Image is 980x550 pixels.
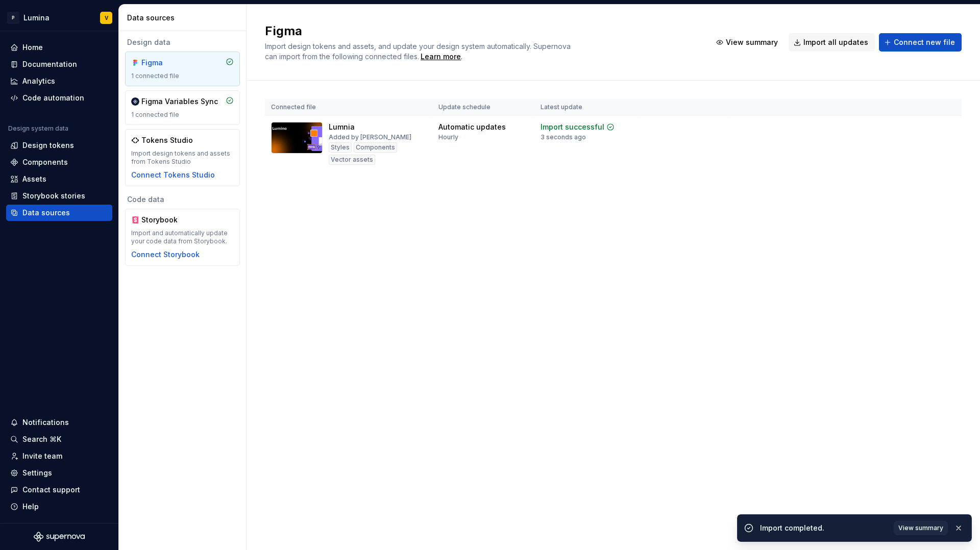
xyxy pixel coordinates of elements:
div: P [7,12,19,24]
div: Code data [125,194,240,205]
span: Import all updates [803,37,868,47]
a: Data sources [6,205,112,221]
a: Tokens StudioImport design tokens and assets from Tokens StudioConnect Tokens Studio [125,129,240,186]
a: StorybookImport and automatically update your code data from Storybook.Connect Storybook [125,209,240,266]
div: Components [354,142,397,153]
div: Home [22,42,43,53]
div: Documentation [22,59,77,69]
div: Settings [22,468,52,478]
a: Settings [6,465,112,481]
div: Invite team [22,451,62,461]
button: View summary [711,33,785,52]
div: Import successful [541,122,604,132]
div: Code automation [22,93,84,103]
div: Design tokens [22,140,74,151]
th: Update schedule [432,99,534,116]
div: Import completed. [760,523,888,533]
a: Design tokens [6,137,112,154]
div: Vector assets [329,155,375,165]
h2: Figma [265,23,699,39]
button: View summary [894,521,948,535]
div: Design data [125,37,240,47]
button: PLuminaV [2,7,116,29]
th: Connected file [265,99,432,116]
button: Help [6,498,112,515]
a: Documentation [6,56,112,72]
svg: Supernova Logo [34,532,85,542]
div: 1 connected file [131,72,234,80]
div: Figma [141,58,190,68]
div: Storybook stories [22,191,85,201]
div: Tokens Studio [141,135,193,145]
div: Hourly [438,133,458,141]
div: Data sources [22,208,70,218]
span: Connect new file [894,37,955,47]
a: Analytics [6,73,112,89]
a: Home [6,39,112,56]
span: . [419,53,462,61]
div: Styles [329,142,352,153]
span: View summary [726,37,778,47]
div: Added by [PERSON_NAME] [329,133,411,141]
button: Contact support [6,482,112,498]
a: Learn more [421,52,461,62]
div: Notifications [22,417,69,428]
div: Help [22,502,39,512]
div: V [105,14,108,22]
button: Import all updates [789,33,875,52]
div: Storybook [141,215,190,225]
div: Search ⌘K [22,434,61,444]
a: Assets [6,171,112,187]
div: Automatic updates [438,122,506,132]
a: Components [6,154,112,170]
div: Data sources [127,13,242,23]
div: Components [22,157,68,167]
button: Connect Tokens Studio [131,170,215,180]
div: Lumina [23,13,50,23]
th: Latest update [534,99,641,116]
div: 3 seconds ago [541,133,586,141]
a: Storybook stories [6,188,112,204]
button: Connect new file [879,33,962,52]
button: Search ⌘K [6,431,112,447]
button: Connect Storybook [131,249,200,260]
div: Import design tokens and assets from Tokens Studio [131,149,234,166]
div: 1 connected file [131,111,234,119]
button: Notifications [6,414,112,431]
span: Import design tokens and assets, and update your design system automatically. Supernova can impor... [265,42,573,61]
div: Import and automatically update your code data from Storybook. [131,229,234,245]
div: Contact support [22,485,80,495]
span: View summary [898,524,943,532]
a: Invite team [6,448,112,464]
div: Figma Variables Sync [141,96,218,107]
div: Assets [22,174,46,184]
div: Analytics [22,76,55,86]
a: Code automation [6,90,112,106]
a: Figma1 connected file [125,52,240,86]
div: Design system data [8,124,68,133]
a: Figma Variables Sync1 connected file [125,90,240,125]
div: Lumnia [329,122,355,132]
